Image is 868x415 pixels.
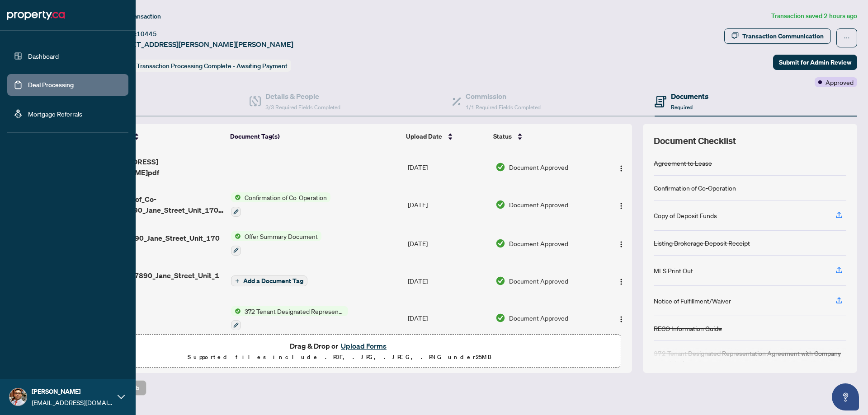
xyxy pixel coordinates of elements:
[241,192,330,202] span: Confirmation of Co-Operation
[137,62,288,70] span: Transaction Processing Complete - Awaiting Payment
[7,8,65,23] img: logo
[9,388,27,406] img: Profile Icon
[495,238,505,248] img: Document Status
[235,279,240,283] span: plus
[618,241,625,248] img: Logo
[112,60,291,72] div: Status:
[28,81,74,89] a: Deal Processing
[509,162,568,172] span: Document Approved
[404,224,492,263] td: [DATE]
[654,158,712,168] div: Agreement to Lease
[404,299,492,338] td: [DATE]
[406,131,442,141] span: Upload Date
[32,387,113,396] span: [PERSON_NAME]
[671,104,693,111] span: Required
[113,12,161,20] span: View Transaction
[654,135,736,147] span: Document Checklist
[28,52,59,60] a: Dashboard
[509,200,568,210] span: Document Approved
[404,149,492,185] td: [DATE]
[241,306,348,316] span: 372 Tenant Designated Representation Agreement with Company Schedule A
[402,124,490,149] th: Upload Date
[654,296,731,306] div: Notice of Fulfillment/Waiver
[231,275,307,287] button: Add a Document Tag
[509,313,568,323] span: Document Approved
[654,323,722,333] div: RECO Information Guide
[89,194,223,215] span: Confirmation_of_Co-operation_7890_Jane_Street_Unit_1702.pdf
[618,316,625,323] img: Logo
[826,77,854,87] span: Approved
[241,231,321,241] span: Offer Summary Document
[614,160,628,174] button: Logo
[614,274,628,288] button: Logo
[290,340,389,352] span: Drag & Drop or
[671,91,708,102] h4: Documents
[495,162,505,172] img: Document Status
[466,104,541,111] span: 1/1 Required Fields Completed
[137,30,157,38] span: 10445
[466,91,541,102] h4: Commission
[654,238,750,248] div: Listing Brokerage Deposit Receipt
[844,35,850,41] span: ellipsis
[89,233,223,254] span: Form_801_7890_Jane_Street_Unit_1702.pdf
[89,270,223,292] span: Schedule_A_-7890_Jane_Street_Unit_1702_.pdf
[231,275,307,286] button: Add a Document Tag
[231,192,330,217] button: Status IconConfirmation of Co-Operation
[654,266,693,275] div: MLS Print Out
[89,156,223,178] span: [STREET_ADDRESS][PERSON_NAME]pdf
[495,313,505,323] img: Document Status
[231,231,241,241] img: Status Icon
[58,335,621,368] span: Drag & Drop orUpload FormsSupported files include .PDF, .JPG, .JPEG, .PNG under25MB
[773,55,857,70] button: Submit for Admin Review
[618,278,625,285] img: Logo
[614,311,628,325] button: Logo
[509,238,568,248] span: Document Approved
[614,197,628,212] button: Logo
[28,110,82,118] a: Mortgage Referrals
[495,200,505,210] img: Document Status
[404,263,492,299] td: [DATE]
[404,185,492,224] td: [DATE]
[654,210,717,220] div: Copy of Deposit Funds
[243,278,303,284] span: Add a Document Tag
[618,165,625,172] img: Logo
[493,131,512,141] span: Status
[618,202,625,210] img: Logo
[338,340,389,352] button: Upload Forms
[265,104,340,111] span: 3/3 Required Fields Completed
[779,55,851,70] span: Submit for Admin Review
[64,352,615,363] p: Supported files include .PDF, .JPG, .JPEG, .PNG under 25 MB
[231,231,321,256] button: Status IconOffer Summary Document
[771,11,857,21] article: Transaction saved 2 hours ago
[742,29,824,43] div: Transaction Communication
[112,39,293,50] span: [STREET_ADDRESS][PERSON_NAME][PERSON_NAME]
[490,124,599,149] th: Status
[832,383,859,410] button: Open asap
[509,276,568,286] span: Document Approved
[231,192,241,202] img: Status Icon
[85,124,226,149] th: (9) File Name
[231,306,348,331] button: Status Icon372 Tenant Designated Representation Agreement with Company Schedule A
[495,276,505,286] img: Document Status
[226,124,403,149] th: Document Tag(s)
[231,306,241,316] img: Status Icon
[654,183,736,193] div: Confirmation of Co-Operation
[614,236,628,251] button: Logo
[265,91,340,102] h4: Details & People
[724,28,831,44] button: Transaction Communication
[32,397,113,407] span: [EMAIL_ADDRESS][DOMAIN_NAME]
